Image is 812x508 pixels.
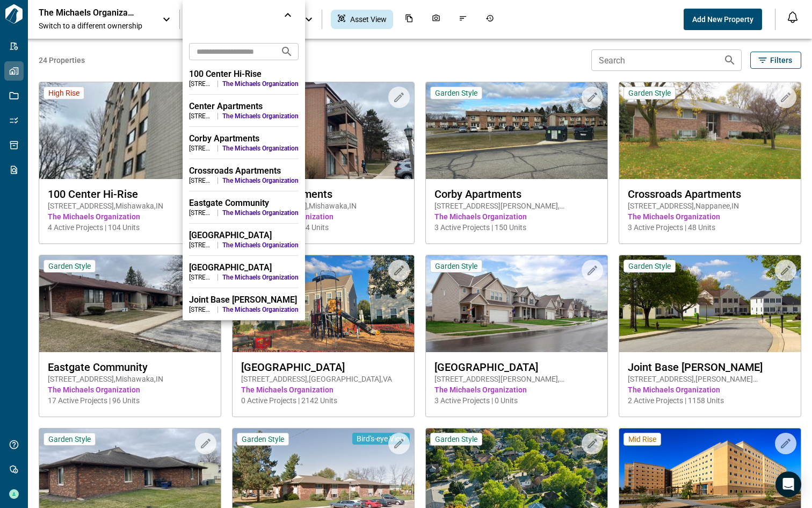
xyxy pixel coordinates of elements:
[189,133,299,144] div: Corby Apartments
[222,144,299,153] span: The Michaels Organization
[189,230,299,241] div: [GEOGRAPHIC_DATA]
[222,305,299,314] span: The Michaels Organization
[222,209,299,217] span: The Michaels Organization
[222,241,299,249] span: The Michaels Organization
[222,176,299,185] span: The Michaels Organization
[189,295,299,305] div: Joint Base [PERSON_NAME]
[189,166,299,176] div: Crossroads Apartments
[189,112,213,120] div: [STREET_ADDRESS] , Mishawaka , [GEOGRAPHIC_DATA]
[189,209,213,217] div: [STREET_ADDRESS] , Mishawaka , [GEOGRAPHIC_DATA]
[189,176,213,185] div: [STREET_ADDRESS] , Nappanee , [GEOGRAPHIC_DATA]
[189,144,213,153] div: [STREET_ADDRESS][PERSON_NAME] , [GEOGRAPHIC_DATA] , [GEOGRAPHIC_DATA]
[222,273,299,282] span: The Michaels Organization
[189,273,213,282] div: [STREET_ADDRESS][PERSON_NAME] , [GEOGRAPHIC_DATA] , [GEOGRAPHIC_DATA]
[775,471,801,497] div: Open Intercom Messenger
[189,241,213,249] div: [STREET_ADDRESS] , [GEOGRAPHIC_DATA] , [GEOGRAPHIC_DATA]
[189,80,213,88] div: [STREET_ADDRESS] , Mishawaka , [GEOGRAPHIC_DATA]
[189,262,299,273] div: [GEOGRAPHIC_DATA]
[189,69,299,80] div: 100 Center Hi-Rise
[222,112,299,120] span: The Michaels Organization
[189,198,299,209] div: Eastgate Community
[276,41,298,62] button: Search projects
[189,101,299,112] div: Center Apartments
[222,80,299,88] span: The Michaels Organization
[189,305,213,314] div: [STREET_ADDRESS] , [PERSON_NAME][GEOGRAPHIC_DATA] , MD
